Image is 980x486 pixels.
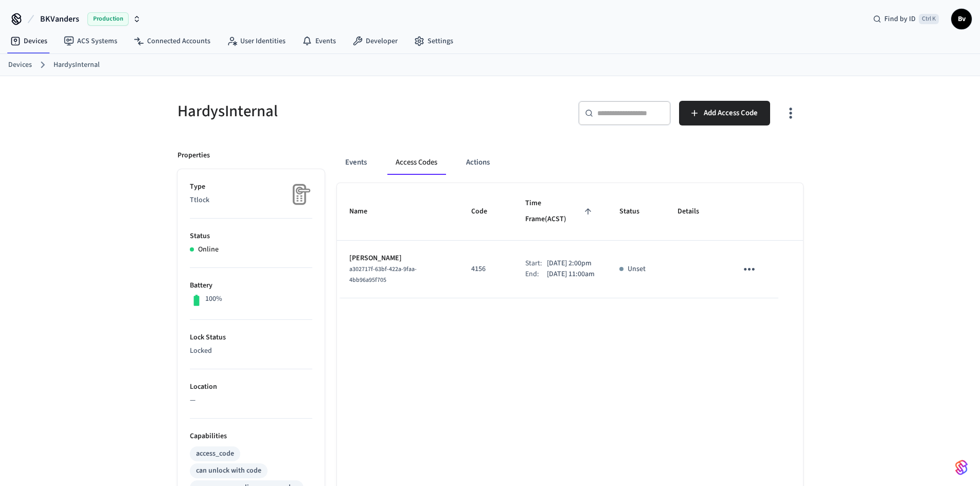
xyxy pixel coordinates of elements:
span: Status [619,204,653,220]
table: sticky table [337,183,803,298]
button: Events [337,150,375,175]
span: Ctrl K [919,14,939,24]
img: Placeholder Lock Image [287,182,312,207]
p: Status [190,231,312,242]
div: can unlock with code [196,465,261,476]
a: Connected Accounts [126,32,219,50]
h5: HardysInternal [177,101,484,122]
p: Online [198,244,219,255]
a: User Identities [219,32,294,50]
p: [DATE] 2:00pm [547,258,592,269]
a: Devices [2,32,56,50]
span: Code [471,204,501,220]
p: [PERSON_NAME] [349,253,447,264]
span: Add Access Code [704,106,758,120]
p: Lock Status [190,332,312,343]
a: Events [294,32,344,50]
p: Battery [190,280,312,291]
span: Production [87,12,129,26]
p: Location [190,382,312,392]
span: Time Frame(ACST) [525,195,595,228]
span: Name [349,204,381,220]
button: Bv [951,9,972,29]
a: Settings [406,32,461,50]
div: ant example [337,150,803,175]
p: Locked [190,346,312,356]
p: 100% [205,294,222,304]
a: Devices [8,60,32,70]
div: End: [525,269,547,280]
p: Unset [628,264,646,275]
span: Details [678,204,712,220]
p: [DATE] 11:00am [547,269,595,280]
a: HardysInternal [54,60,100,70]
span: a302717f-63bf-422a-9faa-4bb96a95f705 [349,265,417,284]
p: Ttlock [190,195,312,206]
button: Access Codes [387,150,446,175]
p: Capabilities [190,431,312,442]
button: Add Access Code [679,101,770,125]
p: Type [190,182,312,192]
span: Bv [952,10,971,28]
button: Actions [458,150,498,175]
a: Developer [344,32,406,50]
p: — [190,395,312,406]
p: Properties [177,150,210,161]
div: Start: [525,258,547,269]
div: access_code [196,448,234,459]
span: BKVanders [40,13,79,25]
span: Find by ID [884,14,916,24]
a: ACS Systems [56,32,126,50]
div: Find by IDCtrl K [865,10,947,28]
img: SeamLogoGradient.69752ec5.svg [955,459,968,476]
p: 4156 [471,264,501,275]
